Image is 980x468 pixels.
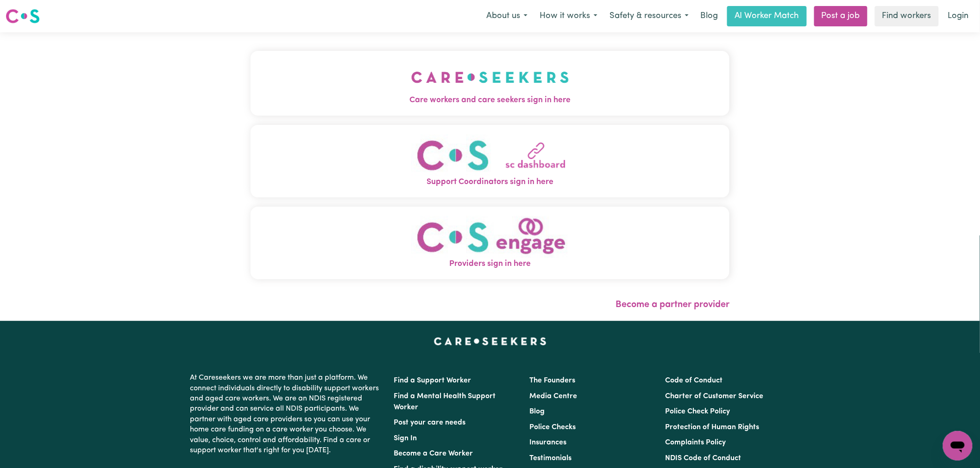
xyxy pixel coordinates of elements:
[251,207,729,279] button: Providers sign in here
[251,176,729,188] span: Support Coordinators sign in here
[666,408,730,415] a: Police Check Policy
[529,455,572,462] a: Testimonials
[529,393,577,400] a: Media Centre
[251,94,729,106] span: Care workers and care seekers sign in here
[814,6,867,26] a: Post a job
[666,377,723,384] a: Code of Conduct
[534,6,603,26] button: How it works
[394,450,473,457] a: Become a Care Worker
[942,6,974,26] a: Login
[529,439,566,446] a: Insurances
[616,300,729,309] a: Become a partner provider
[695,6,723,26] a: Blog
[529,408,545,415] a: Blog
[251,51,729,116] button: Care workers and care seekers sign in here
[394,435,417,442] a: Sign In
[6,6,40,27] a: Careseekers logo
[394,377,471,384] a: Find a Support Worker
[666,424,760,431] a: Protection of Human Rights
[943,431,973,461] iframe: Button to launch messaging window
[666,439,726,446] a: Complaints Policy
[875,6,939,26] a: Find workers
[480,6,534,26] button: About us
[190,369,383,459] p: At Careseekers we are more than just a platform. We connect individuals directly to disability su...
[727,6,807,26] a: AI Worker Match
[666,455,741,462] a: NDIS Code of Conduct
[434,338,547,345] a: Careseekers home page
[666,393,764,400] a: Charter of Customer Service
[6,8,40,25] img: Careseekers logo
[251,125,729,197] button: Support Coordinators sign in here
[529,424,576,431] a: Police Checks
[394,419,465,426] a: Post your care needs
[603,6,695,26] button: Safety & resources
[394,393,496,411] a: Find a Mental Health Support Worker
[251,258,729,270] span: Providers sign in here
[529,377,575,384] a: The Founders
